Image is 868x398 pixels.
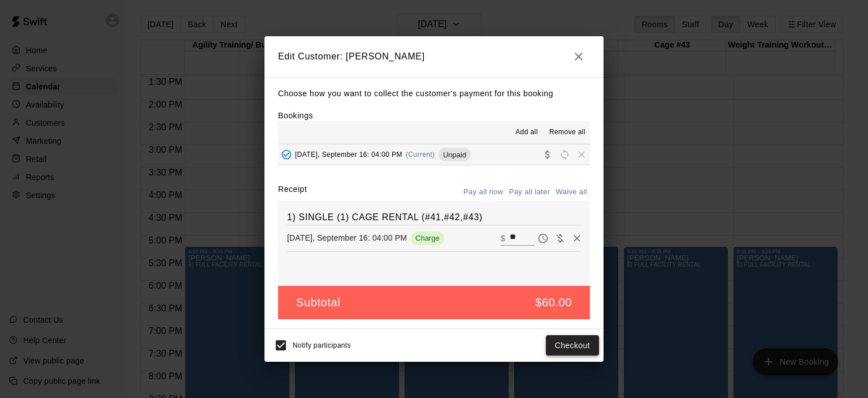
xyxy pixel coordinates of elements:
span: Charge [411,234,444,242]
button: Waive all [553,183,590,201]
button: Added - Collect Payment[DATE], September 16: 04:00 PM(Current)UnpaidCollect paymentRescheduleRemove [278,144,590,165]
button: Added - Collect Payment [278,146,295,163]
p: Choose how you want to collect the customer's payment for this booking [278,87,590,101]
h2: Edit Customer: [PERSON_NAME] [264,36,604,77]
button: Checkout [546,335,599,356]
span: Unpaid [439,151,471,159]
button: Add all [509,123,545,142]
label: Bookings [278,111,313,120]
span: Pay later [535,233,552,242]
h5: Subtotal [296,295,340,310]
span: (Current) [406,151,435,159]
span: Collect payment [539,150,556,159]
span: Notify participants [293,341,351,349]
span: Reschedule [556,150,573,159]
p: [DATE], September 16: 04:00 PM [287,232,407,243]
span: Remove all [549,127,585,138]
button: Remove all [545,123,590,142]
button: Pay all later [506,183,553,201]
label: Receipt [278,183,307,201]
p: $ [501,233,505,244]
span: Waive payment [552,233,568,242]
span: Add all [515,127,538,138]
h5: $60.00 [535,295,572,310]
span: Remove [573,150,590,159]
button: Remove [568,230,585,247]
button: Pay all now [461,183,506,201]
span: [DATE], September 16: 04:00 PM [295,151,402,159]
h6: 1) SINGLE (1) CAGE RENTAL (#41,#42,#43) [287,210,581,225]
